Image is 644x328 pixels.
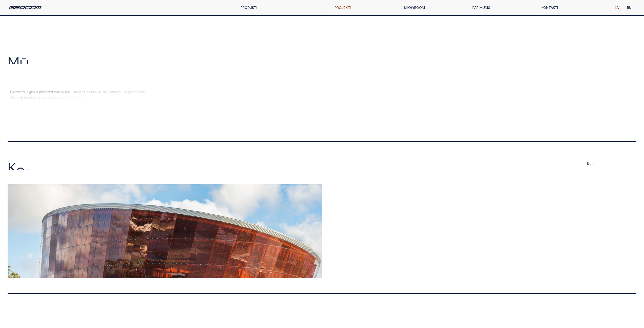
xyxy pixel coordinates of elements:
[617,317,619,322] span: n
[93,89,94,94] span: t
[619,165,620,170] span: j
[590,317,592,322] span: a
[50,95,52,99] span: z
[42,89,44,94] span: e
[59,95,60,99] span: r
[70,95,72,99] span: u
[60,95,62,99] span: s
[628,317,629,322] span: t
[73,169,75,181] span: l
[98,169,106,181] span: e
[620,165,622,170] span: a
[47,95,50,99] span: D
[154,63,162,75] span: S
[615,317,617,322] span: k
[588,317,590,322] span: t
[18,95,20,99] span: c
[609,165,612,170] span: L
[44,95,46,99] span: s
[597,317,599,322] span: a
[241,5,257,10] a: PRODUKTI
[75,95,77,99] span: ū
[31,89,33,94] span: u
[100,89,102,94] span: ū
[144,63,154,75] span: A
[587,161,589,166] span: R
[87,89,89,94] span: a
[19,89,22,94] span: o
[53,169,58,181] span: t
[25,165,32,177] span: n
[602,317,604,322] span: 1
[632,323,633,328] span: 1
[65,89,67,94] span: p
[632,165,633,170] span: i
[633,317,635,322] span: a
[593,317,594,322] span: i
[65,169,73,181] span: ā
[44,89,46,94] span: r
[38,63,48,75] span: U
[33,89,35,94] span: v
[62,89,64,94] span: ā
[53,95,55,99] span: n
[27,95,29,99] span: ā
[77,95,78,99] span: r
[604,317,605,322] span: ,
[113,89,114,94] span: r
[57,95,59,99] span: a
[41,95,41,99] span: l
[60,63,68,75] span: R
[97,89,99,94] span: k
[612,165,615,170] span: e
[606,317,608,322] span: R
[594,317,596,322] span: e
[117,89,121,94] span: m
[52,95,53,99] span: i
[633,323,635,328] span: 2
[50,89,52,94] span: z
[26,89,27,94] span: i
[16,163,25,175] span: o
[161,169,169,181] span: a
[81,89,81,94] span: j
[605,165,607,170] span: 8
[130,89,131,94] span: i
[123,89,125,94] span: k
[8,55,19,67] span: M
[146,89,147,94] span: ,
[599,165,601,170] span: e
[119,169,126,181] span: s
[104,89,106,94] span: a
[607,165,608,170] span: ,
[633,165,635,170] span: a
[400,3,469,13] a: SHOWROOM
[112,63,122,75] span: U
[602,165,604,170] span: a
[16,95,18,99] span: n
[139,89,140,94] span: r
[128,89,130,94] span: p
[162,63,171,75] span: E
[629,171,631,176] span: 0
[623,317,626,322] span: L
[68,89,70,94] span: e
[30,95,32,99] span: e
[13,95,16,99] span: o
[615,165,617,170] span: p
[583,317,585,322] span: r
[8,309,165,322] a: Kultūras centrs Zeimuļs ↓
[629,323,632,328] span: 0
[46,89,48,94] span: e
[628,165,630,170] span: t
[19,58,29,70] span: Ū
[106,169,109,181] span: l
[140,89,142,94] span: a
[32,95,34,99] span: s
[87,63,95,75] span: E
[95,63,104,75] span: K
[115,89,117,94] span: ē
[591,163,594,168] span: d
[68,63,79,75] span: O
[633,171,635,176] span: 4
